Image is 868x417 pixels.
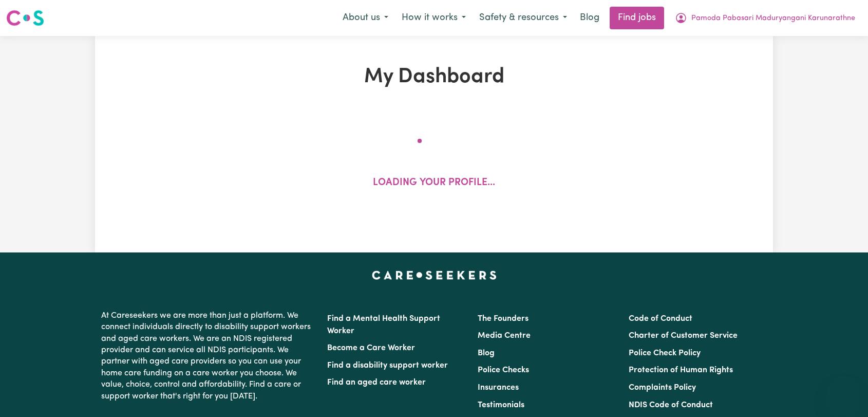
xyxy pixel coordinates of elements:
a: Charter of Customer Service [629,332,738,340]
p: At Careseekers we are more than just a platform. We connect individuals directly to disability su... [101,306,315,406]
button: How it works [395,7,473,29]
a: Blog [574,7,606,29]
a: Find an aged care worker [327,378,426,387]
a: Code of Conduct [629,315,692,323]
a: The Founders [478,315,529,323]
button: My Account [668,7,862,29]
a: Become a Care Worker [327,344,415,352]
a: Careseekers home page [372,271,497,279]
button: Safety & resources [473,7,574,29]
a: Media Centre [478,332,531,340]
h1: My Dashboard [214,65,654,89]
button: About us [336,7,395,29]
a: Careseekers logo [6,6,44,30]
span: Pamoda Pabasari Maduryangani Karunarathne [691,13,855,24]
a: Blog [478,349,495,357]
a: Police Checks [478,366,529,374]
a: Insurances [478,384,519,392]
a: Complaints Policy [629,384,696,392]
p: Loading your profile... [373,176,495,191]
a: NDIS Code of Conduct [629,401,713,409]
a: Find jobs [610,7,664,29]
a: Police Check Policy [629,349,701,357]
a: Testimonials [478,401,524,409]
iframe: Button to launch messaging window [827,376,860,409]
img: Careseekers logo [6,9,44,27]
a: Protection of Human Rights [629,366,733,374]
a: Find a Mental Health Support Worker [327,315,440,335]
a: Find a disability support worker [327,361,448,370]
